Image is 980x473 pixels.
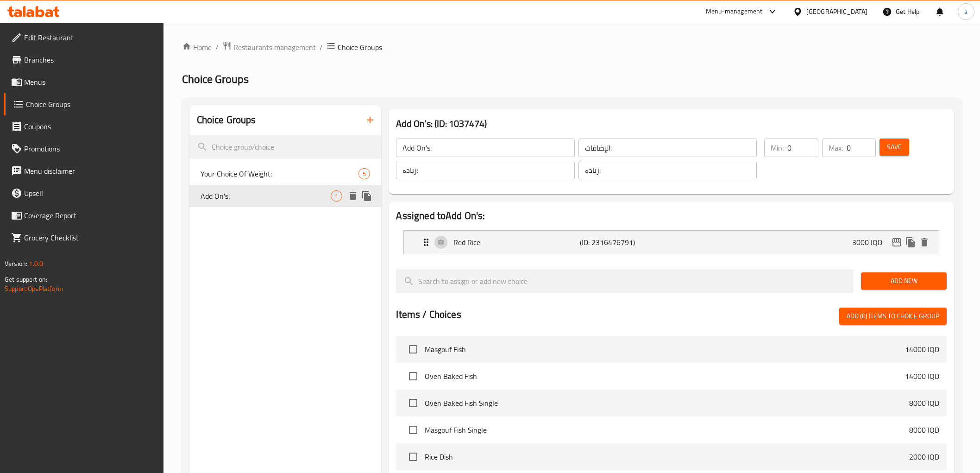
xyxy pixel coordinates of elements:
[905,344,939,355] p: 14000 IQD
[403,420,423,440] span: Select choice
[852,237,890,248] p: 3000 IQD
[964,6,967,17] span: a
[396,116,946,131] h3: Add On's: (ID: 1037474)
[358,168,370,179] div: Choices
[396,209,946,223] h2: Assigned to Add On's:
[24,143,156,154] span: Promotions
[182,69,249,89] span: Choice Groups
[4,227,163,249] a: Grocery Checklist
[346,189,360,203] button: delete
[4,204,163,227] a: Coverage Report
[5,283,63,295] a: Support.OpsPlatform
[868,275,939,287] span: Add New
[396,308,461,322] h2: Items / Choices
[4,93,163,115] a: Choice Groups
[580,237,664,248] p: (ID: 2316476791)
[197,113,256,127] h2: Choice Groups
[331,192,342,201] span: 1
[771,142,784,153] p: Min:
[403,366,423,386] span: Select choice
[425,371,905,382] span: Oven Baked Fish
[396,269,854,293] input: search
[403,393,423,413] span: Select choice
[5,273,47,285] span: Get support on:
[320,42,323,53] li: /
[359,170,370,178] span: 5
[189,135,382,159] input: search
[5,258,27,270] span: Version:
[403,447,423,467] span: Select choice
[189,163,382,185] div: Your Choice Of Weight:5
[861,272,947,290] button: Add New
[189,185,382,207] div: Add On's:1deleteduplicate
[233,42,316,53] span: Restaurants management
[905,371,939,382] p: 14000 IQD
[909,424,939,435] p: 8000 IQD
[706,6,763,17] div: Menu-management
[890,235,904,249] button: edit
[904,235,917,249] button: duplicate
[24,121,156,132] span: Coupons
[338,42,382,53] span: Choice Groups
[403,340,423,359] span: Select choice
[404,231,938,254] div: Expand
[24,210,156,221] span: Coverage Report
[4,115,163,138] a: Coupons
[4,49,163,71] a: Branches
[917,235,931,249] button: delete
[4,182,163,204] a: Upsell
[453,237,579,248] p: Red Rice
[182,41,961,53] nav: breadcrumb
[909,451,939,462] p: 2000 IQD
[24,54,156,65] span: Branches
[396,227,946,258] li: Expand
[29,258,43,270] span: 1.0.0
[24,165,156,177] span: Menu disclaimer
[425,397,909,409] span: Oven Baked Fish Single
[331,190,342,202] div: Choices
[222,41,316,53] a: Restaurants management
[4,138,163,160] a: Promotions
[201,168,359,179] span: Your Choice Of Weight:
[887,141,902,153] span: Save
[839,308,947,325] button: Add (0) items to choice group
[425,451,909,462] span: Rice Dish
[26,99,156,110] span: Choice Groups
[24,232,156,243] span: Grocery Checklist
[182,42,212,53] a: Home
[425,344,905,355] span: Masgouf Fish
[425,424,909,435] span: Masgouf Fish Single
[215,42,219,53] li: /
[24,32,156,43] span: Edit Restaurant
[4,160,163,182] a: Menu disclaimer
[360,189,374,203] button: duplicate
[847,310,939,322] span: Add (0) items to choice group
[879,139,909,156] button: Save
[909,397,939,409] p: 8000 IQD
[4,71,163,93] a: Menus
[806,6,867,17] div: [GEOGRAPHIC_DATA]
[829,142,843,153] p: Max:
[24,188,156,199] span: Upsell
[24,76,156,88] span: Menus
[4,26,163,49] a: Edit Restaurant
[201,190,331,202] span: Add On's:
